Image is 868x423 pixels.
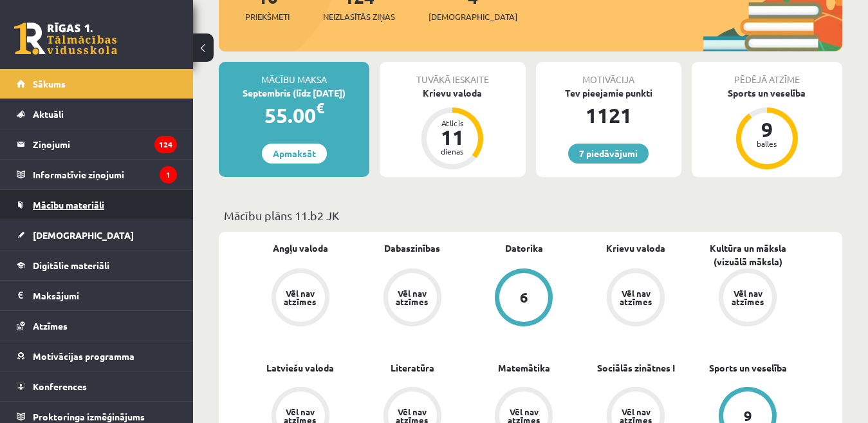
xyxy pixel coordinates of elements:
span: Motivācijas programma [33,350,134,362]
a: Vēl nav atzīmes [245,268,356,329]
div: 1121 [536,100,681,131]
a: Latviešu valoda [266,361,334,375]
div: dienas [433,147,472,155]
legend: Maksājumi [33,281,177,310]
span: Digitālie materiāli [33,259,109,271]
span: Aktuāli [33,108,64,120]
a: Motivācijas programma [17,341,177,371]
div: 6 [520,290,528,305]
a: Angļu valoda [273,241,328,255]
div: Vēl nav atzīmes [730,289,766,306]
span: [DEMOGRAPHIC_DATA] [429,10,517,23]
i: 1 [160,166,177,183]
div: Motivācija [536,62,681,86]
span: € [316,99,324,117]
div: Atlicis [433,119,472,127]
a: Sports un veselība 9 balles [692,86,842,171]
span: Konferences [33,381,87,392]
div: 11 [433,127,472,147]
div: Mācību maksa [219,62,369,86]
div: Pēdējā atzīme [692,62,842,86]
div: Sports un veselība [692,86,842,100]
a: Aktuāli [17,99,177,129]
a: Sociālās zinātnes I [597,361,675,375]
div: Krievu valoda [380,86,525,100]
a: Konferences [17,371,177,401]
a: Sports un veselība [709,361,787,375]
div: Tev pieejamie punkti [536,86,681,100]
div: Vēl nav atzīmes [282,289,319,306]
a: Dabaszinības [384,241,440,255]
div: Septembris (līdz [DATE]) [219,86,369,100]
div: Tuvākā ieskaite [380,62,525,86]
a: Kultūra un māksla (vizuālā māksla) [692,241,804,268]
div: 9 [744,409,752,423]
i: 124 [154,136,177,153]
a: Apmaksāt [262,144,327,164]
a: Literatūra [391,361,434,375]
a: Informatīvie ziņojumi1 [17,160,177,189]
a: Krievu valoda Atlicis 11 dienas [380,86,525,171]
span: Mācību materiāli [33,199,104,211]
div: 55.00 [219,100,369,131]
a: [DEMOGRAPHIC_DATA] [17,220,177,250]
legend: Informatīvie ziņojumi [33,160,177,189]
a: Vēl nav atzīmes [356,268,468,329]
p: Mācību plāns 11.b2 JK [224,207,837,224]
span: Atzīmes [33,320,68,332]
span: Sākums [33,78,66,89]
a: Krievu valoda [606,241,665,255]
a: 6 [468,268,580,329]
div: Vēl nav atzīmes [394,289,430,306]
span: [DEMOGRAPHIC_DATA] [33,229,134,241]
span: Neizlasītās ziņas [323,10,395,23]
a: Sākums [17,69,177,99]
span: Proktoringa izmēģinājums [33,411,145,422]
a: Matemātika [498,361,550,375]
div: balles [748,140,786,147]
span: Priekšmeti [245,10,290,23]
a: Vēl nav atzīmes [692,268,804,329]
div: 9 [748,119,786,140]
div: Vēl nav atzīmes [618,289,654,306]
legend: Ziņojumi [33,129,177,159]
a: Rīgas 1. Tālmācības vidusskola [14,23,117,55]
a: Ziņojumi124 [17,129,177,159]
a: Vēl nav atzīmes [580,268,692,329]
a: Datorika [505,241,543,255]
a: Maksājumi [17,281,177,310]
a: Mācību materiāli [17,190,177,220]
a: Digitālie materiāli [17,250,177,280]
a: Atzīmes [17,311,177,341]
a: 7 piedāvājumi [568,144,649,164]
